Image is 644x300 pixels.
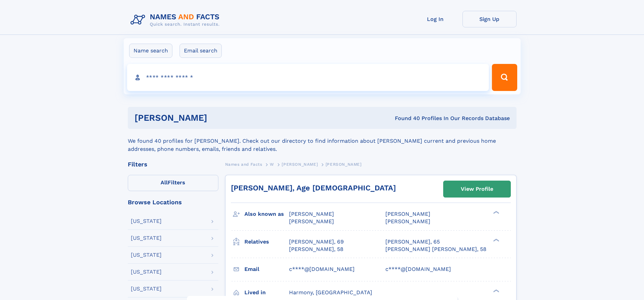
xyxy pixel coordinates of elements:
a: [PERSON_NAME], 58 [289,246,343,253]
div: [US_STATE] [131,286,162,292]
div: ❯ [492,238,500,242]
div: View Profile [461,181,493,197]
button: Search Button [492,64,517,91]
label: Name search [129,44,172,58]
a: [PERSON_NAME], 69 [289,238,344,246]
div: We found 40 profiles for [PERSON_NAME]. Check out our directory to find information about [PERSON... [128,129,517,153]
h3: Also known as [244,208,289,220]
span: All [161,179,168,186]
h3: Lived in [244,287,289,298]
img: Logo Names and Facts [128,11,225,29]
span: W [270,162,274,167]
a: [PERSON_NAME] [PERSON_NAME], 58 [385,246,486,253]
div: [US_STATE] [131,269,162,275]
div: ❯ [492,289,500,293]
div: Browse Locations [128,199,218,205]
span: [PERSON_NAME] [289,218,334,225]
h3: Relatives [244,236,289,248]
a: Names and Facts [225,160,262,168]
h3: Email [244,263,289,275]
span: [PERSON_NAME] [385,211,430,217]
span: [PERSON_NAME] [289,211,334,217]
div: Found 40 Profiles In Our Records Database [301,115,510,122]
input: search input [127,64,489,91]
a: Log In [408,11,462,27]
div: Filters [128,161,218,167]
span: Harmony, [GEOGRAPHIC_DATA] [289,289,372,296]
label: Email search [180,44,222,58]
span: [PERSON_NAME] [385,218,430,225]
span: [PERSON_NAME] [326,162,362,167]
div: [US_STATE] [131,252,162,258]
a: Sign Up [462,11,517,27]
a: [PERSON_NAME], Age [DEMOGRAPHIC_DATA] [231,184,396,192]
div: [US_STATE] [131,218,162,224]
a: View Profile [444,181,510,197]
span: [PERSON_NAME] [282,162,318,167]
a: W [270,160,274,168]
a: [PERSON_NAME] [282,160,318,168]
h1: [PERSON_NAME] [135,114,301,122]
label: Filters [128,175,218,191]
a: [PERSON_NAME], 65 [385,238,440,246]
div: [US_STATE] [131,235,162,241]
div: ❯ [492,210,500,215]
